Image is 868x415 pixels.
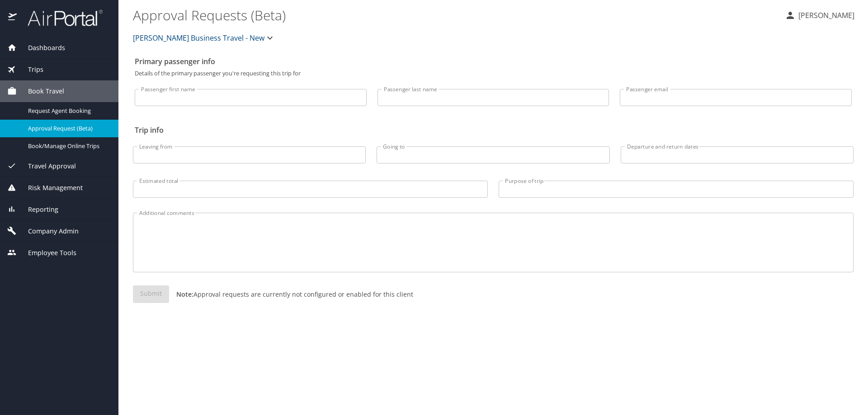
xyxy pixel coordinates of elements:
[17,183,83,193] span: Risk Management
[28,124,108,133] span: Approval Request (Beta)
[28,107,108,115] span: Request Agent Booking
[135,54,852,69] h2: Primary passenger info
[17,205,58,214] span: Reporting
[17,86,64,96] span: Book Travel
[176,290,193,298] strong: Note:
[8,9,18,27] img: icon-airportal.png
[17,65,43,75] span: Trips
[796,10,854,21] p: [PERSON_NAME]
[169,289,413,299] p: Approval requests are currently not configured or enabled for this client
[133,32,264,44] span: [PERSON_NAME] Business Travel - New
[18,9,103,27] img: airportal-logo.png
[135,70,852,76] p: Details of the primary passenger you're requesting this trip for
[133,1,778,29] h1: Approval Requests (Beta)
[17,43,65,53] span: Dashboards
[28,142,108,150] span: Book/Manage Online Trips
[781,7,858,23] button: [PERSON_NAME]
[135,123,852,137] h2: Trip info
[129,29,279,47] button: [PERSON_NAME] Business Travel - New
[17,226,79,236] span: Company Admin
[17,161,76,171] span: Travel Approval
[17,248,76,258] span: Employee Tools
